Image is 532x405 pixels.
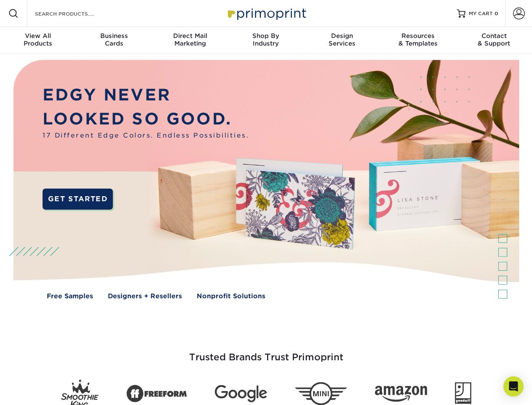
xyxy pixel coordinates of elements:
a: Contact& Support [456,27,532,54]
span: Contact [456,32,532,40]
img: Primoprint [224,4,308,22]
a: Free Samples [47,292,93,301]
div: Services [304,32,380,47]
div: Marketing [152,32,228,47]
span: Shop By [228,32,304,40]
p: LOOKED SO GOOD. [43,107,249,131]
span: Resources [380,32,456,40]
a: DesignServices [304,27,380,54]
div: Industry [228,32,304,47]
a: Designers + Resellers [108,292,182,301]
a: GET STARTED [43,189,113,210]
img: Amazon [375,386,427,402]
div: Cards [76,32,152,47]
a: Resources& Templates [380,27,456,54]
p: EDGY NEVER [43,83,249,107]
img: Google [215,385,267,402]
a: Shop ByIndustry [228,27,304,54]
span: 0 [495,11,498,16]
span: Business [76,32,152,40]
a: Direct MailMarketing [152,27,228,54]
div: & Templates [380,32,456,47]
input: SEARCH PRODUCTS..... [34,8,116,19]
iframe: Google Customer Reviews [2,379,72,402]
span: MY CART [469,10,493,17]
a: BusinessCards [76,27,152,54]
span: Design [304,32,380,40]
span: Direct Mail [152,32,228,40]
img: Goodwill [455,382,471,405]
h3: Trusted Brands Trust Primoprint [20,332,513,373]
a: Nonprofit Solutions [197,292,265,301]
span: 17 Different Edge Colors. Endless Possibilities. [43,131,249,140]
div: & Support [456,32,532,47]
div: Open Intercom Messenger [503,376,524,397]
